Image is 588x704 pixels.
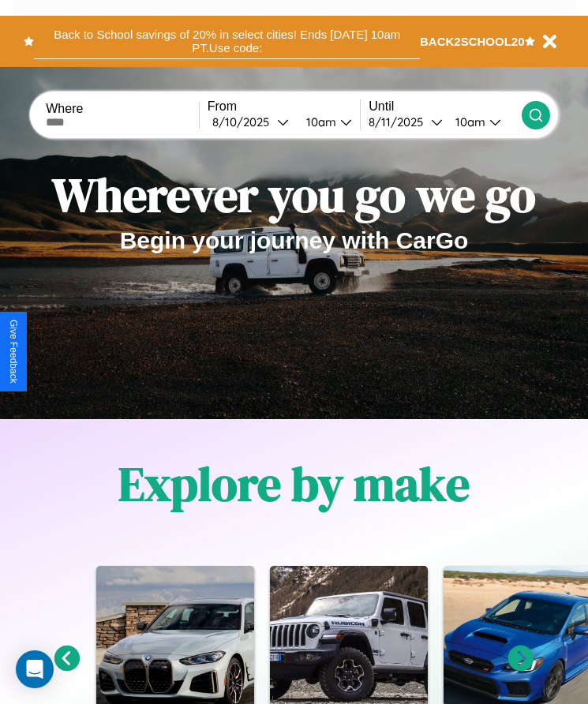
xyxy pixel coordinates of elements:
[443,114,522,130] button: 10am
[208,114,294,130] button: 8/10/2025
[369,114,431,129] div: 8 / 11 / 2025
[118,451,470,516] h1: Explore by make
[298,114,340,129] div: 10am
[16,650,54,688] div: Open Intercom Messenger
[8,320,19,384] div: Give Feedback
[212,114,277,129] div: 8 / 10 / 2025
[208,99,361,114] label: From
[369,99,522,114] label: Until
[34,24,420,59] button: Back to School savings of 20% in select cities! Ends [DATE] 10am PT.Use code:
[46,102,199,116] label: Where
[448,114,489,129] div: 10am
[420,35,525,48] b: BACK2SCHOOL20
[294,114,361,130] button: 10am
